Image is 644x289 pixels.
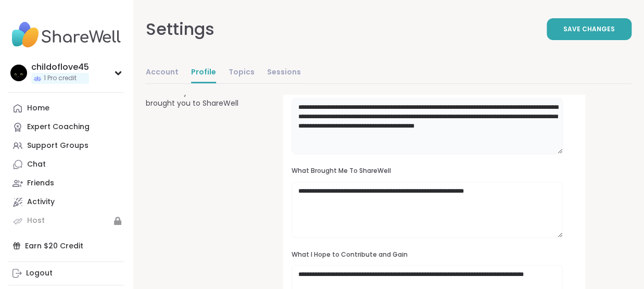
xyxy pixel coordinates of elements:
a: Logout [8,264,124,283]
div: Activity [27,197,55,207]
span: 1 Pro credit [44,74,77,83]
h3: What Brought Me To ShareWell [292,167,577,175]
img: childoflove45 [10,65,27,81]
div: Support Groups [27,141,89,151]
div: Home [27,103,49,114]
div: Introduce yourself and what brought you to ShareWell [146,87,258,109]
div: Settings [146,17,214,42]
div: Friends [27,178,54,189]
a: Account [146,62,179,83]
a: Activity [8,193,124,211]
a: Chat [8,155,124,174]
span: Save Changes [563,24,615,34]
a: Home [8,99,124,118]
div: childoflove45 [31,61,89,73]
div: Chat [27,159,46,170]
div: Expert Coaching [27,122,90,132]
a: Profile [191,62,216,83]
img: ShareWell Nav Logo [8,17,124,53]
div: Earn $20 Credit [8,236,124,255]
a: Host [8,211,124,230]
a: Expert Coaching [8,118,124,136]
div: Host [27,216,45,226]
button: Save Changes [547,18,632,40]
a: Friends [8,174,124,193]
a: Sessions [267,62,301,83]
a: Topics [229,62,255,83]
h3: What I Hope to Contribute and Gain [292,250,577,259]
a: Support Groups [8,136,124,155]
div: Logout [26,268,53,279]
